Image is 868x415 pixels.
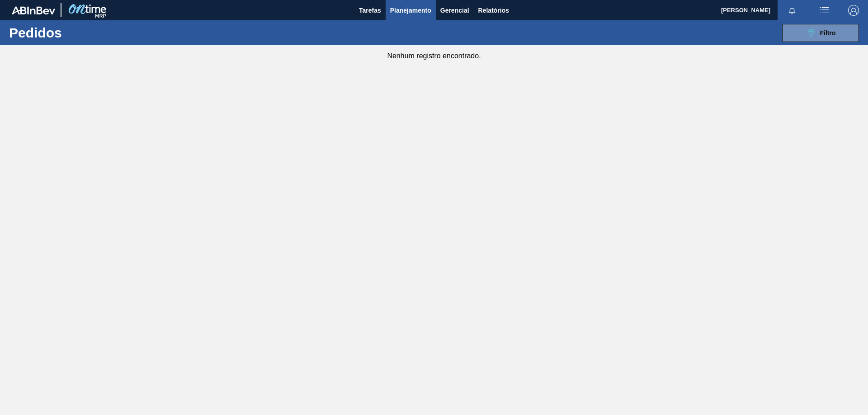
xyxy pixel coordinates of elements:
button: Filtro [782,24,859,42]
span: Tarefas [359,5,381,16]
button: Notificações [778,4,807,17]
span: Filtro [820,29,836,37]
span: Planejamento [390,5,431,16]
img: TNhmsLtSVTkK8tSr43FrP2fwEKptu5GPRR3wAAAABJRU5ErkJggg== [12,6,55,14]
img: Logout [848,5,859,16]
img: userActions [819,5,830,16]
span: Relatórios [478,5,509,16]
span: Gerencial [440,5,469,16]
h1: Pedidos [9,28,144,38]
